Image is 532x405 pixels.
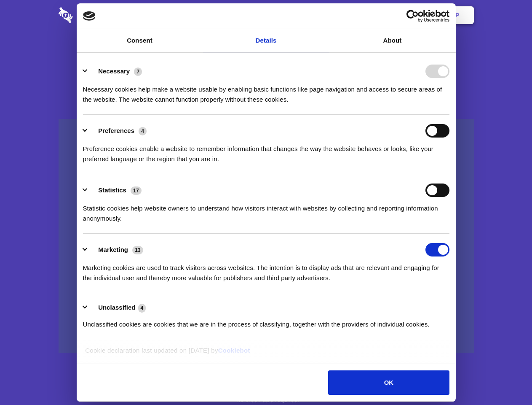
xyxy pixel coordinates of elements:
h1: Eliminate Slack Data Loss. [59,38,474,68]
div: Marketing cookies are used to track visitors across websites. The intention is to display ads tha... [83,256,449,283]
span: 7 [134,67,142,76]
div: Necessary cookies help make a website usable by enabling basic functions like page navigation and... [83,78,449,105]
label: Preferences [98,127,134,134]
label: Statistics [98,186,126,194]
label: Necessary [98,67,130,75]
button: Necessary (7) [83,65,147,78]
img: logo-wordmark-white-trans-d4663122ce5f474addd5e946df7df03e33cb6a1c49d2221995e7729f52c070b2.svg [59,7,131,23]
a: Consent [77,29,203,52]
h4: Auto-redaction of sensitive data, encrypted data sharing and self-destructing private chats. Shar... [59,77,474,105]
span: 13 [132,246,143,254]
img: logo [83,11,96,21]
span: 4 [138,304,146,312]
a: About [329,29,456,52]
button: OK [328,370,449,395]
a: Wistia video thumbnail [59,119,474,353]
a: Usercentrics Cookiebot - opens in a new window [376,10,449,22]
div: Unclassified cookies are cookies that we are in the process of classifying, together with the pro... [83,313,449,329]
label: Marketing [98,246,128,253]
button: Unclassified (4) [83,302,151,313]
a: Contact [342,2,380,28]
button: Marketing (13) [83,243,149,256]
iframe: Drift Widget Chat Controller [490,363,522,395]
div: Statistic cookies help website owners to understand how visitors interact with websites by collec... [83,197,449,224]
a: Login [382,2,419,28]
a: Pricing [247,2,284,28]
button: Statistics (17) [83,184,147,197]
span: 17 [131,186,142,195]
span: 4 [139,127,147,135]
button: Preferences (4) [83,124,152,138]
div: Preference cookies enable a website to remember information that changes the way the website beha... [83,138,449,164]
div: Cookie declaration last updated on [DATE] by [79,346,453,362]
a: Cookiebot [218,347,250,354]
a: Details [203,29,329,52]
